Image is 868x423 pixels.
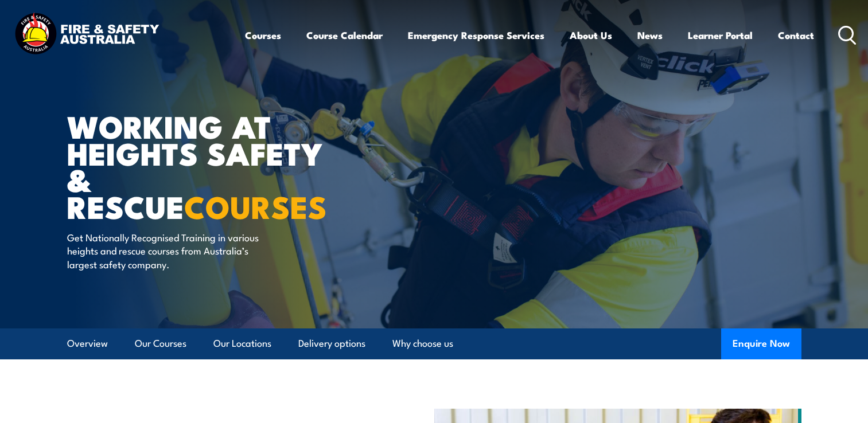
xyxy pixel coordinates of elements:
[306,20,383,50] a: Course Calendar
[67,230,277,271] p: Get Nationally Recognised Training in various heights and rescue courses from Australia’s largest...
[392,328,453,359] a: Why choose us
[408,20,544,50] a: Emergency Response Services
[245,20,281,50] a: Courses
[778,20,814,50] a: Contact
[570,20,612,50] a: About Us
[135,328,186,359] a: Our Courses
[721,328,801,359] button: Enquire Now
[688,20,753,50] a: Learner Portal
[637,20,663,50] a: News
[67,328,108,359] a: Overview
[298,328,365,359] a: Delivery options
[184,182,327,229] strong: COURSES
[67,112,351,220] h1: WORKING AT HEIGHTS SAFETY & RESCUE
[213,328,271,359] a: Our Locations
